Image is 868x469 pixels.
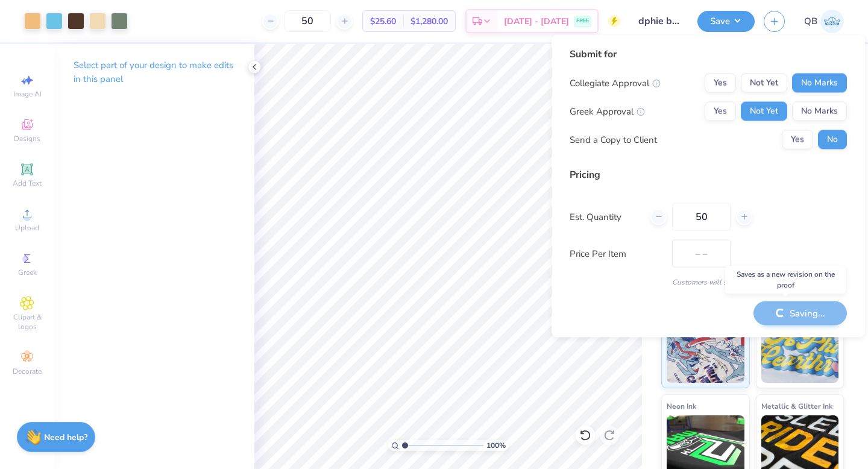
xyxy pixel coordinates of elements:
input: – – [284,10,331,32]
img: Puff Ink [761,323,839,383]
button: No Marks [792,74,847,93]
div: Customers will see this price on HQ. [570,277,847,288]
span: [DATE] - [DATE] [504,15,569,28]
span: Add Text [13,178,42,188]
span: Metallic & Glitter Ink [761,400,832,412]
div: Send a Copy to Client [570,133,657,146]
span: Decorate [13,367,42,376]
a: QB [804,10,844,33]
label: Price Per Item [570,247,663,260]
button: Not Yet [741,74,787,93]
button: Yes [705,74,736,93]
div: Greek Approval [570,104,645,118]
span: Greek [18,268,37,277]
button: No Marks [792,102,847,121]
div: Saves as a new revision on the proof [725,266,846,294]
div: Submit for [570,47,847,61]
span: $1,280.00 [410,15,448,28]
button: Not Yet [741,102,787,121]
span: Upload [15,223,39,233]
div: Collegiate Approval [570,76,661,90]
span: FREE [576,17,589,25]
button: Save [697,11,755,32]
span: Neon Ink [667,400,696,412]
span: QB [804,14,817,28]
button: Yes [782,130,813,150]
span: 100 % [486,440,506,451]
img: Standard [667,323,744,383]
span: $25.60 [370,15,396,28]
button: No [818,130,847,150]
span: Clipart & logos [6,312,48,332]
input: Untitled Design [629,9,688,33]
button: Yes [705,102,736,121]
span: Image AI [13,89,42,99]
span: Designs [14,134,40,143]
img: Quinn Brown [820,10,844,33]
p: Select part of your design to make edits in this panel [74,58,235,86]
input: – – [672,203,731,231]
label: Est. Quantity [570,210,641,224]
div: Pricing [570,168,847,182]
strong: Need help? [44,432,87,443]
